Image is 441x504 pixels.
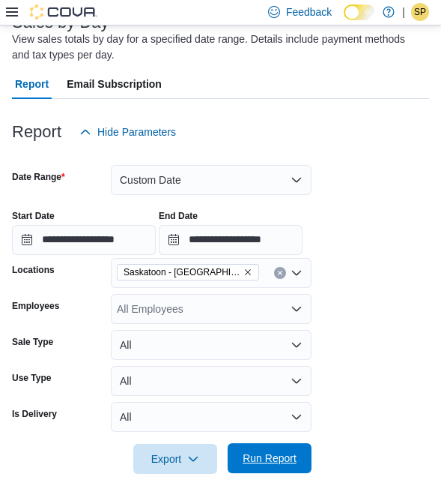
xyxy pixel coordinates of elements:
button: Custom Date [111,165,311,195]
label: Is Delivery [12,408,57,420]
div: Samantha Paxman [411,3,429,21]
button: Export [133,444,217,474]
h3: Report [12,123,61,141]
p: | [402,3,405,21]
img: Cova [30,4,97,19]
button: Open list of options [291,303,302,315]
span: Export [142,444,208,474]
button: Run Report [228,443,311,473]
label: Date Range [12,171,65,183]
label: Sale Type [12,336,53,348]
span: Report [15,69,49,99]
label: End Date [159,210,198,222]
span: Hide Parameters [97,124,176,139]
span: Run Report [243,451,296,466]
button: All [111,402,311,432]
div: View sales totals by day for a specified date range. Details include payment methods and tax type... [12,31,422,63]
input: Dark Mode [344,4,375,20]
label: Employees [12,300,59,312]
button: Clear input [274,267,286,279]
label: Locations [12,264,55,276]
label: Use Type [12,372,51,384]
span: Dark Mode [344,20,344,21]
button: All [111,330,311,360]
span: Email Subscription [67,69,162,99]
button: Hide Parameters [73,117,182,147]
input: Press the down key to open a popover containing a calendar. [159,225,302,255]
input: Press the down key to open a popover containing a calendar. [12,225,156,255]
span: Feedback [286,4,332,19]
span: SP [414,3,426,21]
button: Open list of options [291,267,302,279]
span: Saskatoon - [GEOGRAPHIC_DATA] - Fire & Flower [124,265,240,280]
span: Saskatoon - Blairmore Village - Fire & Flower [117,264,259,280]
label: Start Date [12,210,55,222]
button: Remove Saskatoon - Blairmore Village - Fire & Flower from selection in this group [243,268,252,277]
button: All [111,366,311,396]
